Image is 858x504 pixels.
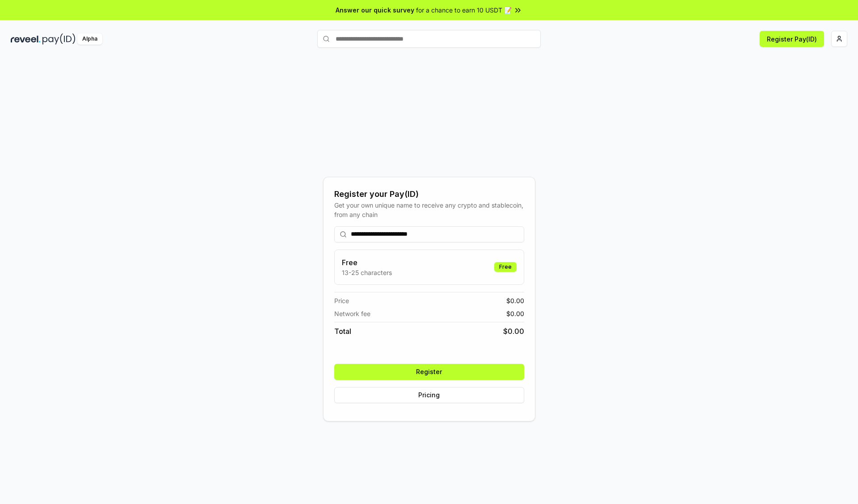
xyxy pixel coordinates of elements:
[336,5,414,15] span: Answer our quick survey
[334,188,524,200] div: Register your Pay(ID)
[11,33,41,45] img: reveel_dark
[42,33,76,45] img: pay_id
[342,268,392,277] p: 13-25 characters
[334,387,524,403] button: Pricing
[334,326,351,337] span: Total
[760,31,824,47] button: Register Pay(ID)
[334,296,349,305] span: Price
[506,296,524,305] span: $ 0.00
[334,309,370,318] span: Network fee
[416,5,512,15] span: for a chance to earn 10 USDT 📝
[506,309,524,318] span: $ 0.00
[77,33,102,45] div: Alpha
[334,200,524,219] div: Get your own unique name to receive any crypto and stablecoin, from any chain
[494,262,517,272] div: Free
[334,364,524,380] button: Register
[342,257,392,268] h3: Free
[503,326,524,337] span: $ 0.00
